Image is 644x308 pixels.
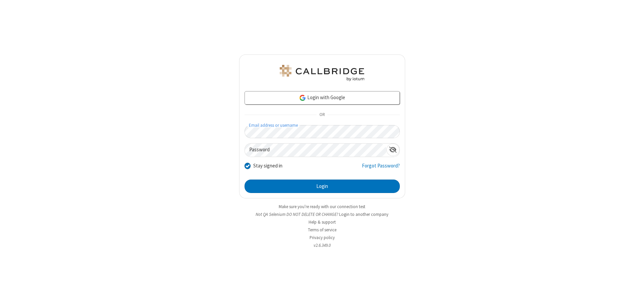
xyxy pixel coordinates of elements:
label: Stay signed in [253,162,282,170]
button: Login [245,180,400,193]
a: Forgot Password? [362,162,400,175]
img: QA Selenium DO NOT DELETE OR CHANGE [278,65,366,81]
div: Show password [386,144,399,156]
a: Help & support [309,219,336,225]
a: Login with Google [245,91,400,105]
button: Login to another company [339,211,388,218]
img: google-icon.png [299,94,306,102]
a: Make sure you're ready with our connection test [279,204,365,209]
input: Password [245,144,386,157]
a: Privacy policy [310,235,335,240]
span: OR [317,110,327,120]
li: v2.6.349.0 [239,242,405,248]
a: Terms of service [308,227,336,233]
input: Email address or username [245,125,400,138]
li: Not QA Selenium DO NOT DELETE OR CHANGE? [239,211,405,218]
